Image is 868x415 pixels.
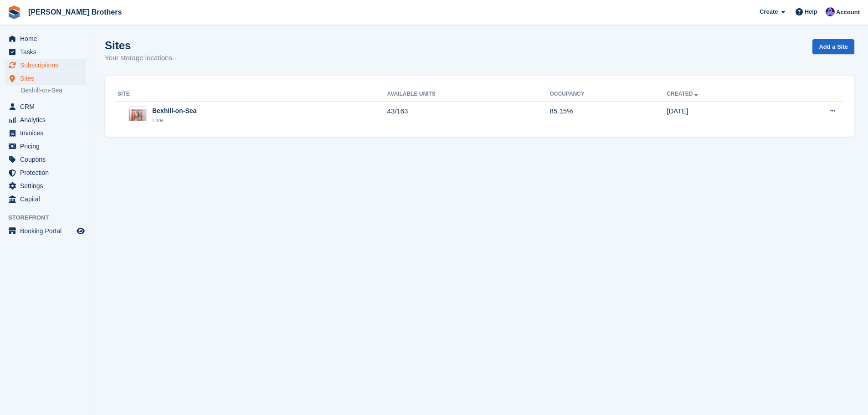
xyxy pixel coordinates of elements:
span: Booking Portal [20,225,75,237]
span: Help [805,7,817,16]
a: menu [5,153,86,166]
span: Pricing [20,140,75,153]
h1: Sites [105,39,172,51]
span: Analytics [20,113,75,126]
a: menu [5,127,86,139]
span: CRM [20,100,75,113]
img: Image of Bexhill-on-Sea site [129,109,146,121]
span: Protection [20,166,75,179]
span: Settings [20,179,75,192]
td: [DATE] [667,101,779,129]
a: menu [5,179,86,192]
div: Bexhill-on-Sea [152,106,196,116]
span: Create [760,7,778,16]
a: menu [5,193,86,205]
th: Available Units [387,87,550,102]
span: Coupons [20,153,75,166]
a: Created [667,91,700,97]
a: menu [5,100,86,113]
a: Bexhill-on-Sea [21,86,86,95]
p: Your storage locations [105,53,172,63]
a: menu [5,32,86,45]
a: menu [5,59,86,72]
span: Tasks [20,46,75,58]
th: Occupancy [550,87,667,102]
span: Invoices [20,127,75,139]
td: 43/163 [387,101,550,129]
div: Live [152,116,196,125]
a: menu [5,140,86,153]
span: Sites [20,72,75,85]
a: menu [5,225,86,237]
span: Subscriptions [20,59,75,72]
a: menu [5,46,86,58]
a: Preview store [75,225,86,236]
img: stora-icon-8386f47178a22dfd0bd8f6a31ec36ba5ce8667c1dd55bd0f319d3a0aa187defe.svg [7,5,21,19]
a: menu [5,72,86,85]
img: Becca Clark [826,7,835,16]
td: 85.15% [550,101,667,129]
span: Capital [20,193,75,205]
a: menu [5,113,86,126]
a: menu [5,166,86,179]
th: Site [116,87,387,102]
span: Home [20,32,75,45]
a: [PERSON_NAME] Brothers [25,5,125,20]
a: Add a Site [812,39,854,54]
span: Storefront [8,213,91,222]
span: Account [836,8,860,17]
